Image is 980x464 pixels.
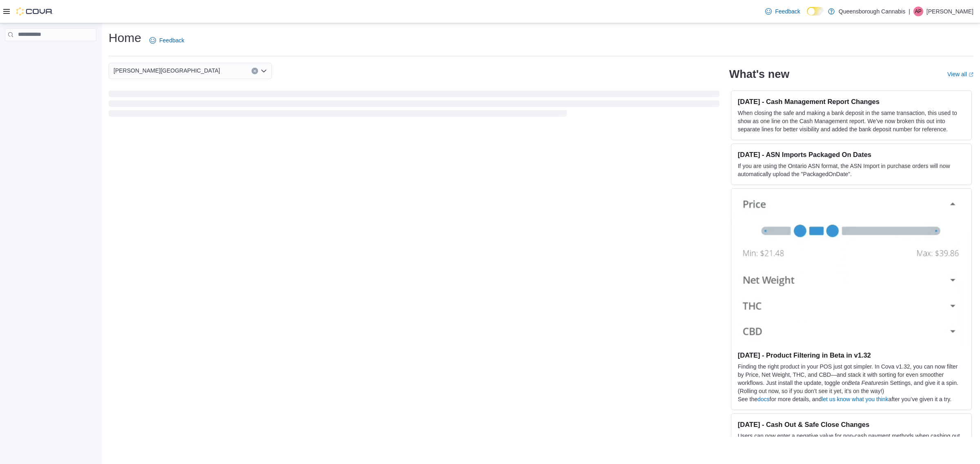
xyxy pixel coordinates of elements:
[5,43,96,62] nav: Complex example
[159,36,184,44] span: Feedback
[775,7,800,15] span: Feedback
[947,71,973,77] a: View allExternal link
[738,395,965,403] p: See the for more details, and after you’ve given it a try.
[146,32,187,49] a: Feedback
[738,351,965,359] h3: [DATE] - Product Filtering in Beta in v1.32
[839,7,905,16] p: Queensborough Cannabis
[109,30,141,46] h1: Home
[915,7,922,16] span: AP
[822,396,888,402] a: let us know what you think
[807,7,824,15] input: Dark Mode
[969,72,973,77] svg: External link
[738,432,965,456] p: Users can now enter a negative value for non-cash payment methods when cashing out or closing the...
[848,380,884,386] em: Beta Features
[909,7,910,16] p: |
[757,396,770,402] a: docs
[109,92,719,118] span: Loading
[261,68,267,74] button: Open list of options
[738,420,965,429] h3: [DATE] - Cash Out & Safe Close Changes
[762,3,803,20] a: Feedback
[738,362,965,395] p: Finding the right product in your POS just got simpler. In Cova v1.32, you can now filter by Pric...
[738,97,965,106] h3: [DATE] - Cash Management Report Changes
[738,162,965,178] p: If you are using the Ontario ASN format, the ASN Import in purchase orders will now automatically...
[927,7,973,16] p: [PERSON_NAME]
[16,7,53,15] img: Cova
[738,150,965,159] h3: [DATE] - ASN Imports Packaged On Dates
[738,109,965,133] p: When closing the safe and making a bank deposit in the same transaction, this used to show as one...
[114,66,220,75] span: [PERSON_NAME][GEOGRAPHIC_DATA]
[252,68,258,74] button: Clear input
[913,7,923,16] div: April Petrie
[729,68,789,81] h2: What's new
